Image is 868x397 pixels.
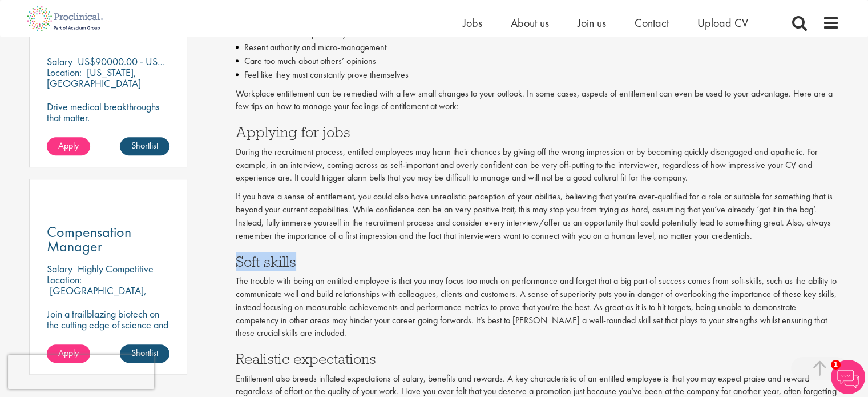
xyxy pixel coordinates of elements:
[47,55,72,68] span: Salary
[47,66,82,79] span: Location:
[47,101,170,123] p: Drive medical breakthroughs that matter.
[236,190,839,242] p: If you have a sense of entitlement, you could also have unrealistic perception of your abilities,...
[47,66,141,90] p: [US_STATE], [GEOGRAPHIC_DATA]
[47,273,82,286] span: Location:
[236,68,839,82] li: Feel like they must constantly prove themselves
[120,344,169,363] a: Shortlist
[236,254,839,269] h3: Soft skills
[78,262,154,275] p: Highly Competitive
[236,146,839,185] p: During the recruitment process, entitled employees may harm their chances by giving off the wrong...
[578,15,606,30] a: Join us
[58,347,79,359] span: Apply
[47,137,90,155] a: Apply
[635,15,669,30] a: Contact
[831,360,841,370] span: 1
[236,54,839,68] li: Care too much about others’ opinions
[78,55,254,68] p: US$90000.00 - US$100000.00 per annum
[831,360,865,394] img: Chatbot
[236,125,839,139] h3: Applying for jobs
[697,15,748,30] a: Upload CV
[47,225,170,254] a: Compensation Manager
[236,87,839,114] p: Workplace entitlement can be remedied with a few small changes to your outlook. In some cases, as...
[47,308,170,341] p: Join a trailblazing biotech on the cutting edge of science and technology.
[47,284,147,308] p: [GEOGRAPHIC_DATA], [GEOGRAPHIC_DATA]
[120,137,169,155] a: Shortlist
[47,262,72,275] span: Salary
[236,41,839,54] li: Resent authority and micro-management
[511,15,549,30] a: About us
[463,15,482,30] a: Jobs
[236,351,839,366] h3: Realistic expectations
[47,344,90,363] a: Apply
[8,355,154,389] iframe: reCAPTCHA
[236,275,839,340] p: The trouble with being an entitled employee is that you may focus too much on performance and for...
[58,139,79,151] span: Apply
[47,222,131,256] span: Compensation Manager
